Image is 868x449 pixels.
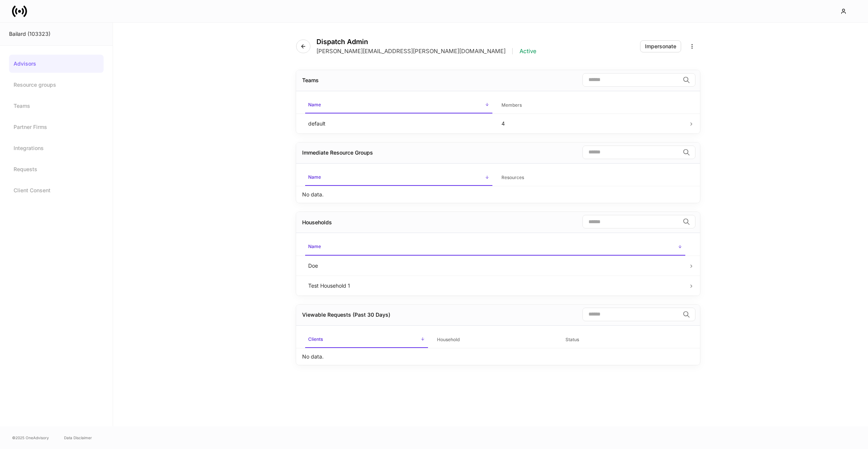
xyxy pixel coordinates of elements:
button: Impersonate [640,40,681,52]
a: Teams [9,97,104,115]
a: Data Disclaimer [64,435,92,441]
div: Immediate Resource Groups [302,149,373,156]
td: default [302,113,495,133]
p: Active [520,48,536,55]
p: [PERSON_NAME][EMAIL_ADDRESS][PERSON_NAME][DOMAIN_NAME] [316,48,506,55]
h6: Household [437,336,460,343]
div: Teams [302,77,319,84]
span: © 2025 OneAdvisory [12,435,49,441]
a: Resource groups [9,76,104,94]
span: Clients [305,332,428,348]
span: Household [434,332,557,348]
div: Bailard (103323) [9,30,104,38]
div: Viewable Requests (Past 30 Days) [302,311,390,319]
a: Partner Firms [9,118,104,136]
h6: Name [308,101,321,108]
a: Requests [9,160,104,178]
span: Members [498,98,686,113]
h6: Clients [308,336,323,343]
span: Name [305,170,492,186]
div: Households [302,219,332,226]
p: | [512,48,513,55]
a: Client Consent [9,181,104,199]
div: Impersonate [645,44,676,49]
span: Status [562,332,685,348]
span: Resources [498,170,686,185]
a: Advisors [9,55,104,73]
td: 4 [495,113,689,133]
h6: Resources [501,174,524,181]
span: Name [305,239,685,255]
h4: Dispatch Admin [316,38,536,46]
h6: Status [565,336,579,343]
p: No data. [302,353,324,360]
td: Doe [302,256,688,276]
h6: Name [308,243,321,250]
a: Integrations [9,139,104,157]
h6: Members [501,101,522,109]
p: No data. [302,191,324,198]
h6: Name [308,173,321,181]
span: Name [305,97,492,113]
td: Test Household 1 [302,276,688,296]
